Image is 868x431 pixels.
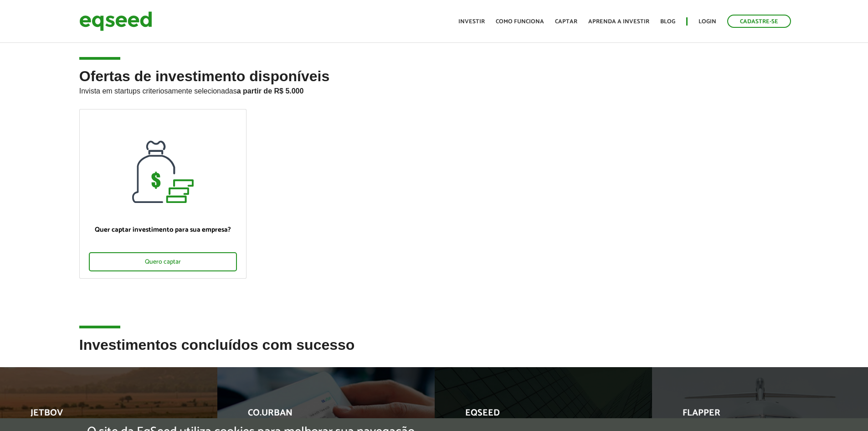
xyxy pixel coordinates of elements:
p: Quer captar investimento para sua empresa? [89,226,237,234]
a: Blog [660,19,675,25]
a: Cadastre-se [727,15,791,28]
a: Investir [458,19,485,25]
h2: Investimentos concluídos com sucesso [79,337,789,367]
a: Captar [555,19,577,25]
div: Quero captar [89,252,237,271]
strong: a partir de R$ 5.000 [237,87,304,95]
p: EqSeed [465,408,608,423]
p: JetBov [31,408,173,423]
h2: Ofertas de investimento disponíveis [79,68,789,109]
a: Quer captar investimento para sua empresa? Quero captar [79,109,247,279]
a: Aprenda a investir [588,19,649,25]
p: Co.Urban [248,408,390,423]
a: Login [699,19,716,25]
p: Flapper [683,408,825,423]
img: EqSeed [79,9,152,33]
a: Como funciona [496,19,544,25]
p: Invista em startups criteriosamente selecionadas [79,84,789,95]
